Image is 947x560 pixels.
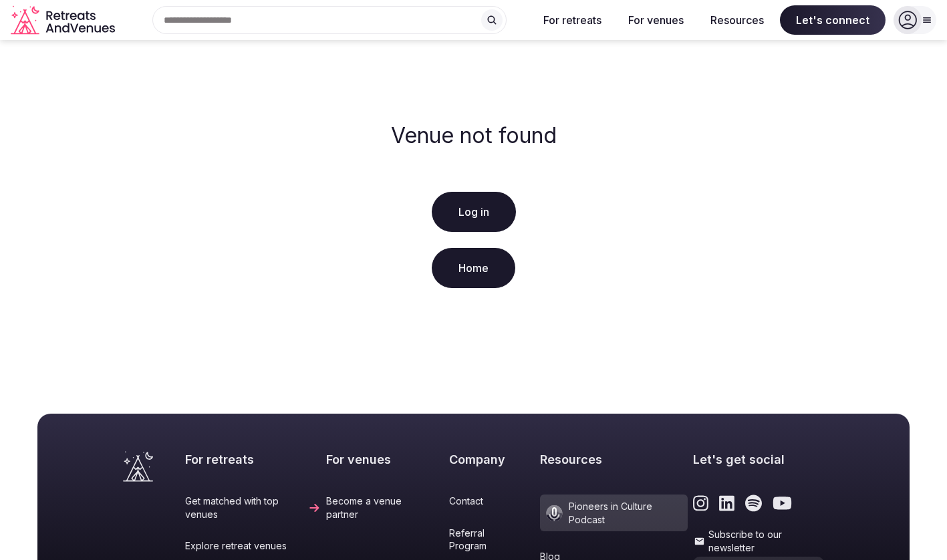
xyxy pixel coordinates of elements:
button: For venues [618,5,694,35]
h2: Venue not found [391,123,557,148]
a: Link to the retreats and venues Spotify page [745,495,762,512]
a: Link to the retreats and venues Instagram page [693,495,708,512]
svg: Retreats and Venues company logo [11,5,118,35]
a: Contact [449,495,535,508]
span: Let's connect [780,5,886,35]
a: Link to the retreats and venues Youtube page [773,495,792,512]
h2: For venues [326,451,444,468]
button: Resources [700,5,775,35]
a: Visit the homepage [123,451,153,482]
a: Get matched with top venues [185,495,321,521]
a: Referral Program [449,527,535,553]
a: Explore retreat venues [185,539,321,553]
a: Link to the retreats and venues LinkedIn page [719,495,734,512]
h2: Let's get social [693,451,824,468]
h2: For retreats [185,451,321,468]
label: Subscribe to our newsletter [693,528,824,554]
a: Pioneers in Culture Podcast [540,495,687,531]
a: Become a venue partner [326,495,444,521]
h2: Resources [540,451,687,468]
button: For retreats [533,5,612,35]
a: Visit the homepage [11,5,118,35]
a: Log in [432,192,516,232]
a: Home [432,248,515,288]
h2: Company [449,451,535,468]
